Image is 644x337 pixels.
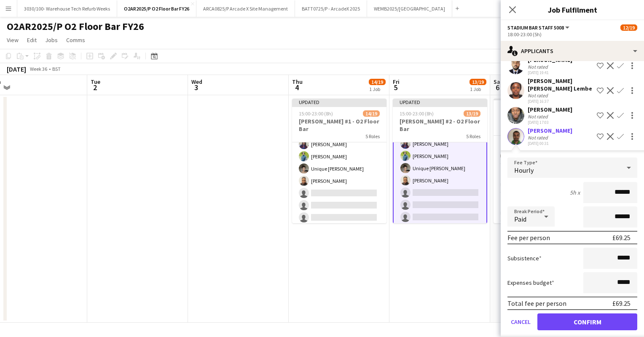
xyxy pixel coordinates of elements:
span: Week 36 [28,66,49,72]
a: Jobs [42,35,61,45]
app-card-role: Stadium Team Leader 50061/115:00-23:00 (8h)[PERSON_NAME] [494,136,588,164]
span: Hourly [514,166,534,174]
span: 14/19 [369,79,386,85]
h3: [PERSON_NAME] #2 - O2 Floor Bar [393,118,487,133]
app-card-role: Stadium Bar Staff 50086A4/818:00-23:00 (5h)[PERSON_NAME][PERSON_NAME]Unique [PERSON_NAME][PERSON_... [393,123,487,238]
div: 18:00-23:00 (5h) [507,31,637,37]
span: View [7,36,19,44]
div: [PERSON_NAME] [528,127,572,134]
span: Fri [393,78,400,86]
span: Edit [27,36,37,44]
div: Updated [292,99,386,105]
div: Not rated [528,134,550,141]
a: View [3,35,22,45]
span: 5 Roles [466,133,480,139]
div: Fee per person [507,233,550,242]
span: Paid [514,215,526,223]
button: Confirm [537,313,637,330]
div: 5h x [570,189,580,196]
div: [DATE] 19:41 [528,70,572,75]
label: Subsistence [507,254,542,262]
div: Total fee per person [507,299,566,308]
div: Updated [393,99,487,105]
app-card-role: Stadium Team Leader 50064A0/116:30-23:00 (6h30m) [494,164,588,193]
h3: [PERSON_NAME] #1 - O2 Floor Bar [292,118,386,133]
div: [DATE] [7,65,26,73]
button: WEMB2025/[GEOGRAPHIC_DATA] [367,0,452,17]
span: 2 [89,83,100,92]
span: 14/19 [363,110,380,117]
div: Not rated [528,113,550,120]
label: Expenses budget [507,279,554,286]
div: Not rated [528,64,550,70]
span: Jobs [45,36,58,44]
button: Stadium Bar Staff 5008 [507,24,571,31]
div: 1 Job [470,86,486,92]
button: O2AR2025/P O2 Floor Bar FY26 [117,0,196,17]
div: [DATE] 00:31 [528,141,572,146]
div: Applicants [501,41,644,61]
span: Stadium Bar Staff 5008 [507,24,564,31]
span: Tue [91,78,100,86]
div: [DATE] 17:03 [528,120,572,125]
span: Sat [494,78,503,86]
span: 15:00-23:00 (8h) [299,110,333,117]
div: Not rated [528,92,550,99]
h3: [PERSON_NAME] - O2 Floor Bar [494,111,588,126]
div: [DATE] 16:37 [528,99,593,104]
app-job-card: Updated15:00-23:00 (8h)14/19[PERSON_NAME] #1 - O2 Floor Bar5 Roles[PERSON_NAME][PERSON_NAME]Stadi... [292,99,386,223]
span: 15:00-23:00 (8h) [400,110,434,117]
button: BATT0725/P - ArcadeX 2025 [295,0,367,17]
span: 15:00-23:00 (8h) [500,104,534,110]
div: £69.25 [612,299,631,308]
app-card-role: Stadium Team Leader 50063A0/116:30-23:00 (6h30m) [494,193,588,222]
div: [PERSON_NAME] [528,106,572,113]
h3: Job Fulfilment [501,4,644,15]
app-job-card: Updated15:00-23:00 (8h)13/19[PERSON_NAME] #2 - O2 Floor Bar5 Roles[PERSON_NAME][PERSON_NAME]Stadi... [393,99,487,223]
div: 1 Job [369,86,385,92]
a: Edit [24,35,40,45]
a: Comms [63,35,89,45]
app-job-card: 15:00-23:00 (8h)9/19[PERSON_NAME] - O2 Floor Bar5 RolesStadium Team Leader 50061/115:00-23:00 (8h... [494,99,588,223]
app-card-role: Stadium Bar Staff 50085A4/818:00-23:00 (5h)[PERSON_NAME][PERSON_NAME]Unique [PERSON_NAME][PERSON_... [292,124,386,238]
div: £69.25 [612,233,631,242]
div: BST [52,66,61,72]
span: 13/19 [470,79,486,85]
span: Comms [66,36,85,44]
span: Wed [191,78,202,86]
span: 3 [190,83,202,92]
h1: O2AR2025/P O2 Floor Bar FY26 [7,20,144,33]
span: Thu [292,78,303,86]
button: 3030/100- Warehouse Tech Refurb Weeks [17,0,117,17]
span: 6 [492,83,503,92]
button: Cancel [507,313,534,330]
span: 12/19 [620,24,637,31]
button: ARCA0825/P Arcade X Site Management [196,0,295,17]
span: 13/19 [464,110,480,117]
span: 5 Roles [365,133,380,139]
div: [PERSON_NAME] [PERSON_NAME] Lembe [528,77,593,92]
span: 5 [392,83,400,92]
span: 4 [291,83,303,92]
